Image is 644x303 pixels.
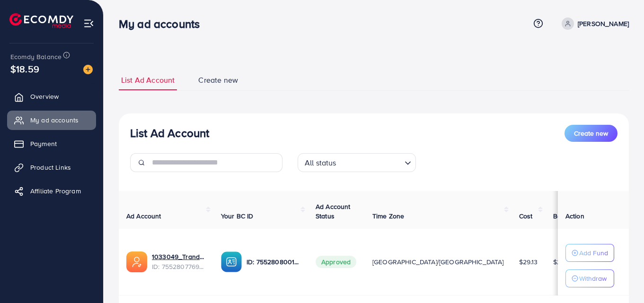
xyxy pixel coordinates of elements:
a: My ad accounts [7,111,96,130]
a: Product Links [7,158,96,177]
span: Payment [30,139,57,148]
a: Payment [7,134,96,153]
div: Search for option [298,153,416,172]
img: ic-ba-acc.ded83a64.svg [221,251,242,272]
button: Add Fund [565,244,614,262]
span: Ad Account Status [316,202,351,221]
span: Cost [519,211,533,221]
span: Create new [198,75,238,86]
a: Overview [7,87,96,106]
p: Withdraw [579,273,607,284]
a: Affiliate Program [7,182,96,200]
a: [PERSON_NAME] [558,17,629,30]
button: Withdraw [565,269,614,287]
img: logo [9,13,73,28]
h3: My ad accounts [119,17,207,31]
span: My ad accounts [30,115,79,125]
span: Action [565,211,584,221]
input: Search for option [339,154,401,170]
img: ic-ads-acc.e4c84228.svg [126,251,147,272]
p: Add Fund [579,247,608,259]
span: Ecomdy Balance [10,52,62,61]
span: $18.59 [10,62,39,76]
span: Product Links [30,163,71,172]
span: All status [303,156,338,170]
button: Create new [565,125,618,142]
span: Affiliate Program [30,186,81,196]
div: <span class='underline'>1033049_Trand Era_1758525235875</span></br>7552807769917669384 [152,252,206,271]
p: [PERSON_NAME] [578,18,629,29]
a: 1033049_Trand Era_1758525235875 [152,252,206,261]
p: ID: 7552808001163968529 [247,256,300,268]
span: List Ad Account [121,75,175,86]
span: Time Zone [372,211,404,221]
span: ID: 7552807769917669384 [152,262,206,271]
span: Approved [316,256,356,268]
span: Create new [574,129,608,138]
img: menu [83,18,94,29]
img: image [83,65,93,74]
span: [GEOGRAPHIC_DATA]/[GEOGRAPHIC_DATA] [372,257,504,267]
span: Your BC ID [221,211,254,221]
span: Ad Account [126,211,161,221]
span: $29.13 [519,257,538,267]
h3: List Ad Account [130,126,209,140]
iframe: Chat [604,260,637,296]
span: Overview [30,92,59,101]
